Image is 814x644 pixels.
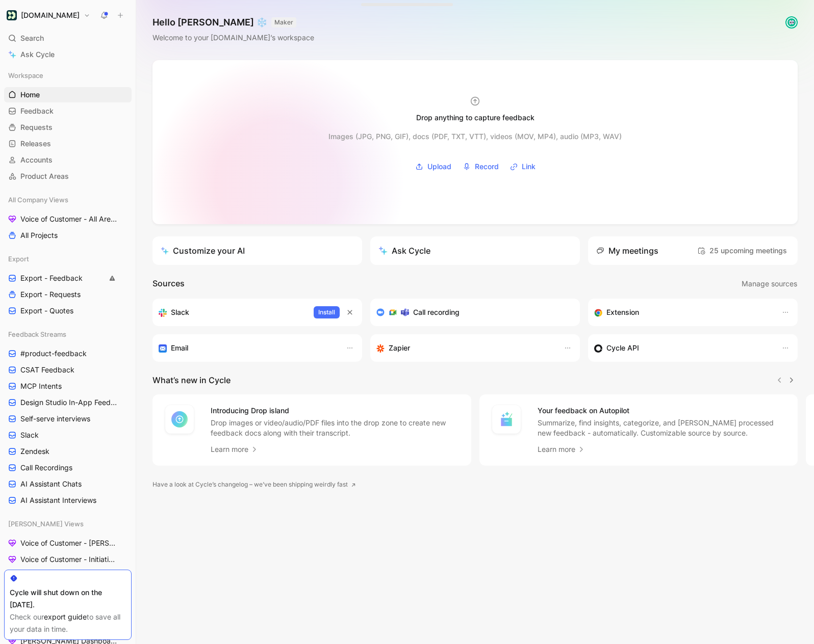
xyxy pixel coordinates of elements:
[7,10,17,20] img: Customer.io
[4,228,132,243] a: All Projects
[152,479,356,490] a: Have a look at Cycle’s changelog – we’ve been shipping weirdly fast
[10,611,126,635] div: Check our to save all your data in time.
[538,418,786,438] p: Summarize, find insights, categorize, and [PERSON_NAME] processed new feedback - automatically. C...
[376,342,553,354] div: Capture feedback from thousands of sources with Zapier (survey results, recordings, sheets, etc).
[20,122,53,132] span: Requests
[20,348,87,359] span: #product-feedback
[20,48,55,61] span: Ask Cycle
[20,106,54,116] span: Feedback
[522,160,536,173] span: Link
[8,329,66,339] span: Feedback Streams
[171,342,188,354] h3: Email
[211,443,259,455] a: Learn more
[318,307,335,317] span: Install
[20,306,73,316] span: Export - Quotes
[786,17,797,28] img: avatar
[20,365,74,375] span: CSAT Feedback
[152,277,185,290] h2: Sources
[20,381,62,391] span: MCP Intents
[4,103,132,119] a: Feedback
[159,342,336,354] div: Forward emails to your feedback inbox
[8,519,84,529] span: [PERSON_NAME] Views
[4,568,132,583] a: Feedback to process - [PERSON_NAME]
[20,32,44,44] span: Search
[4,362,132,378] a: CSAT Feedback
[271,17,296,28] button: MAKER
[4,68,132,83] div: Workspace
[741,277,798,290] button: Manage sources
[4,411,132,426] a: Self-serve interviews
[459,159,502,174] button: Record
[4,120,132,135] a: Requests
[594,342,771,354] div: Sync accounts & send feedback from custom sources. Get inspired by our favorite use case
[4,152,132,168] a: Accounts
[4,192,132,243] div: All Company ViewsVoice of Customer - All AreasAll Projects
[4,87,132,102] a: Home
[378,245,430,257] div: Ask Cycle
[4,303,132,318] a: Export - Quotes
[20,554,118,565] span: Voice of Customer - Initiatives
[20,397,118,408] span: Design Studio In-App Feedback
[20,463,72,473] span: Call Recordings
[20,430,39,440] span: Slack
[152,236,362,265] a: Customize your AI
[152,16,314,29] h1: Hello [PERSON_NAME] ❄️
[697,245,787,257] span: 25 upcoming meetings
[44,612,87,621] a: export guide
[8,254,29,264] span: Export
[4,251,132,266] div: Export
[389,342,410,354] h3: Zapier
[4,271,132,286] a: Export - Feedback
[4,427,132,443] a: Slack
[314,306,340,318] button: Install
[4,552,132,567] a: Voice of Customer - Initiatives
[4,444,132,459] a: Zendesk
[20,230,58,240] span: All Projects
[20,414,90,424] span: Self-serve interviews
[20,289,81,300] span: Export - Requests
[742,278,797,290] span: Manage sources
[21,11,80,20] h1: [DOMAIN_NAME]
[4,47,132,62] a: Ask Cycle
[506,159,539,174] button: Link
[4,251,132,318] div: ExportExport - FeedbackExport - RequestsExport - Quotes
[4,493,132,508] a: AI Assistant Interviews
[4,8,93,22] button: Customer.io[DOMAIN_NAME]
[20,479,82,489] span: AI Assistant Chats
[20,495,96,505] span: AI Assistant Interviews
[416,112,535,124] div: Drop anything to capture feedback
[10,586,126,611] div: Cycle will shut down on the [DATE].
[594,306,771,318] div: Capture feedback from anywhere on the web
[4,31,132,46] div: Search
[475,160,499,173] span: Record
[20,155,53,165] span: Accounts
[596,245,658,257] div: My meetings
[159,306,306,318] div: Sync your accounts, send feedback and get updates in Slack
[538,443,586,455] a: Learn more
[4,327,132,508] div: Feedback Streams#product-feedbackCSAT FeedbackMCP IntentsDesign Studio In-App FeedbackSelf-serve ...
[412,159,455,174] button: Upload
[4,516,132,531] div: [PERSON_NAME] Views
[152,32,314,44] div: Welcome to your [DOMAIN_NAME]’s workspace
[4,395,132,410] a: Design Studio In-App Feedback
[8,70,43,81] span: Workspace
[20,90,40,100] span: Home
[211,405,459,417] h4: Introducing Drop island
[211,418,459,438] p: Drop images or video/audio/PDF files into the drop zone to create new feedback docs along with th...
[4,211,132,227] a: Voice of Customer - All Areas
[4,287,132,302] a: Export - Requests
[4,136,132,151] a: Releases
[606,342,639,354] h3: Cycle API
[20,446,49,457] span: Zendesk
[413,306,460,318] h3: Call recording
[4,169,132,184] a: Product Areas
[4,476,132,492] a: AI Assistant Chats
[328,130,622,143] div: Images (JPG, PNG, GIF), docs (PDF, TXT, VTT), videos (MOV, MP4), audio (MP3, WAV)
[695,243,790,259] button: 25 upcoming meetings
[20,139,51,149] span: Releases
[4,327,132,342] div: Feedback Streams
[427,160,451,173] span: Upload
[4,346,132,361] a: #product-feedback
[20,214,117,224] span: Voice of Customer - All Areas
[370,236,580,265] button: Ask Cycle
